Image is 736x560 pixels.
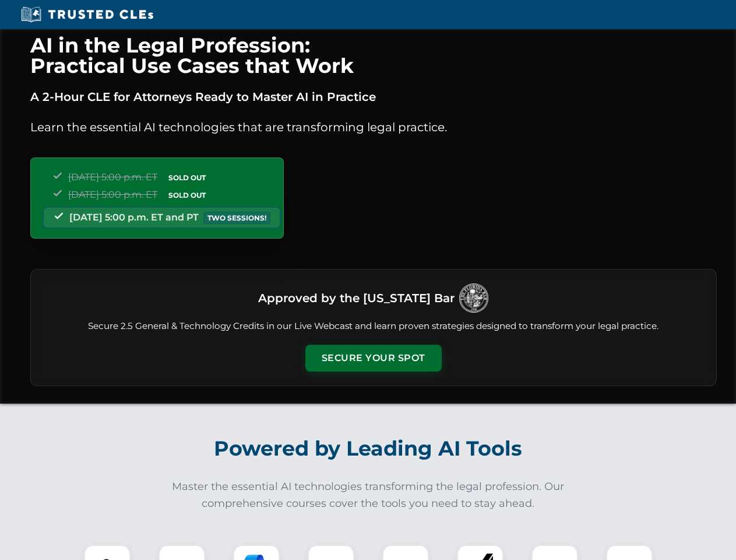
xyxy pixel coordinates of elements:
h2: Powered by Leading AI Tools [45,428,691,469]
span: [DATE] 5:00 p.m. ET [68,189,157,200]
button: Secure Your Spot [305,345,442,372]
p: Secure 2.5 General & Technology Credits in our Live Webcast and learn proven strategies designed ... [45,320,702,333]
h1: AI in the Legal Profession: Practical Use Cases that Work [30,35,717,76]
span: SOLD OUT [164,189,210,201]
img: Logo [459,283,488,313]
span: SOLD OUT [164,171,210,184]
span: [DATE] 5:00 p.m. ET [68,171,157,183]
p: Learn the essential AI technologies that are transforming legal practice. [30,118,717,136]
p: A 2-Hour CLE for Attorneys Ready to Master AI in Practice [30,87,717,106]
p: Master the essential AI technologies transforming the legal profession. Our comprehensive courses... [164,478,572,512]
h3: Approved by the [US_STATE] Bar [258,288,455,309]
img: Trusted CLEs [17,6,157,23]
